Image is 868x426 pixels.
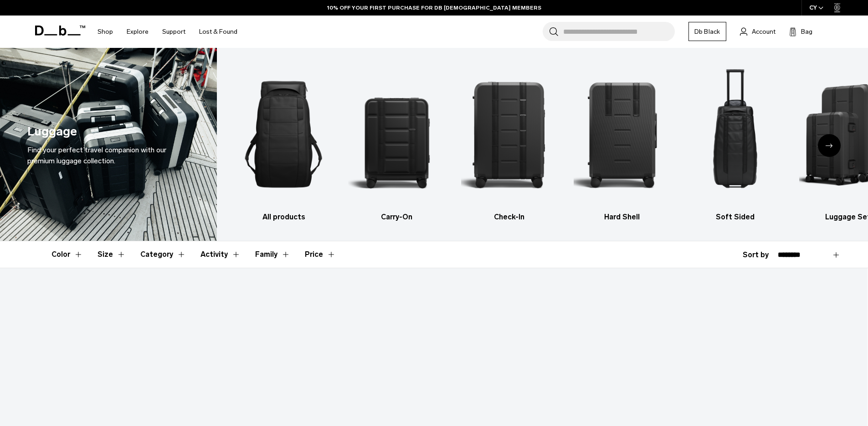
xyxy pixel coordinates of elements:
[574,212,671,223] h3: Hard Shell
[574,62,671,223] li: 4 / 6
[199,16,237,48] a: Lost & Found
[688,22,726,41] a: Db Black
[91,16,244,48] nav: Main Navigation
[162,16,185,48] a: Support
[461,212,558,223] h3: Check-In
[200,241,241,268] button: Toggle Filter
[327,4,541,12] a: 10% OFF YOUR FIRST PURCHASE FOR DB [DEMOGRAPHIC_DATA] MEMBERS
[27,122,77,141] h1: Luggage
[818,134,841,157] div: Next slide
[98,16,113,48] a: Shop
[687,62,784,223] li: 5 / 6
[348,62,445,223] li: 2 / 6
[801,27,812,36] span: Bag
[789,26,812,37] button: Bag
[461,62,558,207] img: Db
[140,241,186,268] button: Toggle Filter
[461,62,558,223] a: Db Check-In
[235,62,332,223] li: 1 / 6
[461,62,558,223] li: 3 / 6
[235,62,332,207] img: Db
[348,212,445,223] h3: Carry-On
[687,62,784,207] img: Db
[305,241,336,268] button: Toggle Price
[235,62,332,223] a: Db All products
[348,62,445,207] img: Db
[27,145,166,165] span: Find your perfect travel companion with our premium luggage collection.
[687,62,784,223] a: Db Soft Sided
[687,212,784,223] h3: Soft Sided
[574,62,671,223] a: Db Hard Shell
[127,16,149,48] a: Explore
[235,212,332,223] h3: All products
[348,62,445,223] a: Db Carry-On
[752,27,776,36] span: Account
[574,62,671,207] img: Db
[255,241,290,268] button: Toggle Filter
[740,26,776,37] a: Account
[98,241,126,268] button: Toggle Filter
[51,241,83,268] button: Toggle Filter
